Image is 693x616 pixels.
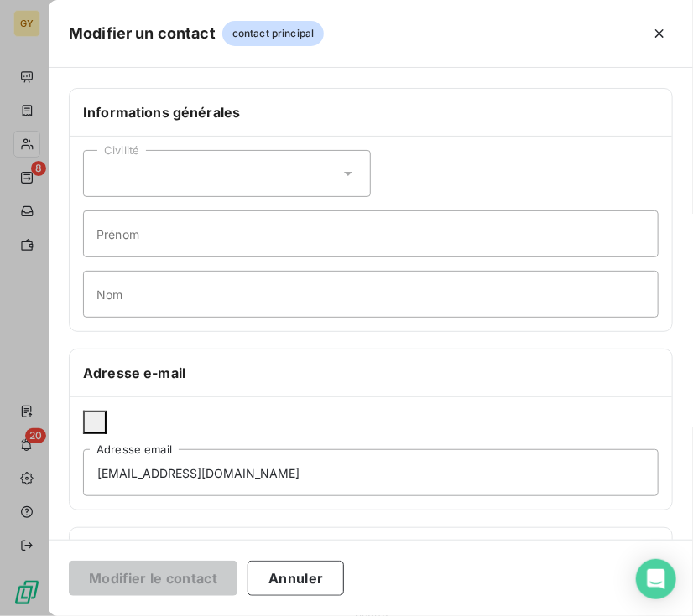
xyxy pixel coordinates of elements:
[83,102,659,122] h6: Informations générales
[247,561,344,596] button: Annuler
[222,21,325,46] span: contact principal
[83,449,659,496] input: placeholder
[83,210,659,257] input: placeholder
[69,561,237,596] button: Modifier le contact
[636,559,676,599] div: Open Intercom Messenger
[69,22,216,45] h5: Modifier un contact
[83,271,659,318] input: placeholder
[83,363,659,383] h6: Adresse e-mail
